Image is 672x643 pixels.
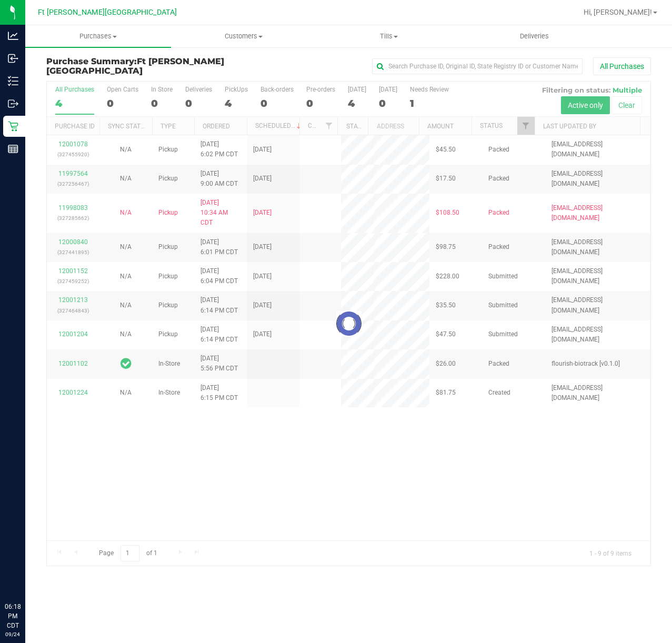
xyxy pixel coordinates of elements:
inline-svg: Reports [8,144,18,154]
inline-svg: Inventory [8,76,18,86]
span: Ft [PERSON_NAME][GEOGRAPHIC_DATA] [46,56,224,76]
a: Customers [171,25,317,47]
a: Deliveries [462,25,608,47]
p: 09/24 [5,630,21,638]
h3: Purchase Summary: [46,57,248,75]
inline-svg: Outbound [8,98,18,109]
input: Search Purchase ID, Original ID, State Registry ID or Customer Name... [372,58,583,74]
span: Tills [317,32,462,41]
inline-svg: Inbound [8,53,18,64]
span: Purchases [25,32,171,41]
inline-svg: Retail [8,121,18,132]
span: Ft [PERSON_NAME][GEOGRAPHIC_DATA] [38,8,177,17]
span: Hi, [PERSON_NAME]! [584,8,652,16]
a: Purchases [25,25,171,47]
inline-svg: Analytics [8,31,18,41]
span: Deliveries [506,32,563,41]
p: 06:18 PM CDT [5,602,21,630]
a: Tills [316,25,462,47]
span: Customers [172,32,316,41]
iframe: Resource center [11,559,42,590]
button: All Purchases [593,57,651,75]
